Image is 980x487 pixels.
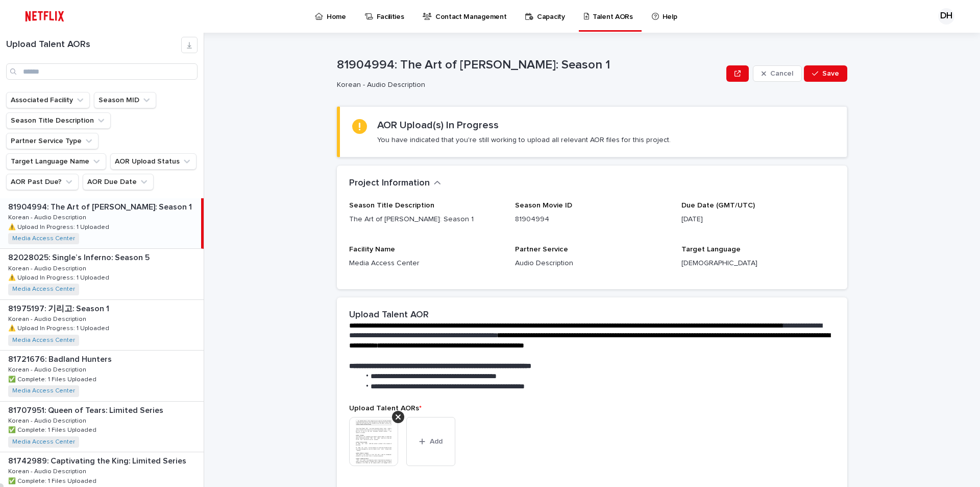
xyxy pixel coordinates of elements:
p: [DEMOGRAPHIC_DATA] [681,258,835,269]
button: Season Title Description [6,112,111,129]
button: Target Language Name [6,153,106,170]
button: AOR Due Date [83,174,154,190]
span: Season Title Description [349,202,434,209]
p: The Art of [PERSON_NAME]: Season 1 [349,214,503,225]
span: Target Language [681,246,741,253]
p: ✅ Complete: 1 Files Uploaded [8,476,99,485]
p: ⚠️ Upload In Progress: 1 Uploaded [8,272,111,282]
span: Due Date (GMT/UTC) [681,202,755,209]
h2: AOR Upload(s) In Progress [377,119,499,131]
p: You have indicated that you're still working to upload all relevant AOR files for this project. [377,135,671,145]
span: Cancel [770,70,793,77]
p: Media Access Center [349,258,503,269]
a: Media Access Center [12,235,75,242]
span: Save [822,70,839,77]
div: DH [938,8,954,25]
span: Partner Service [515,246,568,253]
p: 82028025: Single’s Inferno: Season 5 [8,251,152,263]
a: Media Access Center [12,286,75,293]
button: Partner Service Type [6,133,99,149]
a: Media Access Center [12,438,75,446]
p: Korean - Audio Description [8,263,88,272]
h2: Project Information [349,178,430,189]
button: Season MID [94,92,156,108]
p: Korean - Audio Description [8,212,88,221]
img: ifQbXi3ZQGMSEF7WDB7W [20,6,69,27]
input: Search [6,63,198,80]
p: Korean - Audio Description [8,415,88,425]
p: 81721676: Badland Hunters [8,353,114,364]
p: ⚠️ Upload In Progress: 1 Uploaded [8,323,111,332]
p: [DATE] [681,214,835,225]
p: 81707951: Queen of Tears: Limited Series [8,404,165,415]
button: Project Information [349,178,441,189]
p: Audio Description [515,258,669,269]
h2: Upload Talent AOR [349,310,429,321]
span: Add [430,438,443,445]
button: Add [406,417,455,466]
button: AOR Upload Status [110,153,197,170]
p: 81742989: Captivating the King: Limited Series [8,454,188,466]
a: Media Access Center [12,387,75,395]
button: Associated Facility [6,92,90,108]
p: 81975197: 기리고: Season 1 [8,302,111,314]
h1: Upload Talent AORs [6,39,181,51]
p: 81904994: The Art of [PERSON_NAME]: Season 1 [8,200,194,212]
span: Season Movie ID [515,202,572,209]
p: Korean - Audio Description [337,81,718,89]
p: Korean - Audio Description [8,314,88,323]
span: Upload Talent AORs [349,405,422,412]
p: Korean - Audio Description [8,466,88,475]
p: 81904994 [515,214,669,225]
p: ⚠️ Upload In Progress: 1 Uploaded [8,222,111,231]
button: Save [804,65,847,82]
p: Korean - Audio Description [8,364,88,374]
p: 81904994: The Art of [PERSON_NAME]: Season 1 [337,58,722,73]
span: Facility Name [349,246,395,253]
a: Media Access Center [12,337,75,344]
p: ✅ Complete: 1 Files Uploaded [8,425,99,434]
button: AOR Past Due? [6,174,79,190]
p: ✅ Complete: 1 Files Uploaded [8,374,99,383]
button: Cancel [753,65,802,82]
